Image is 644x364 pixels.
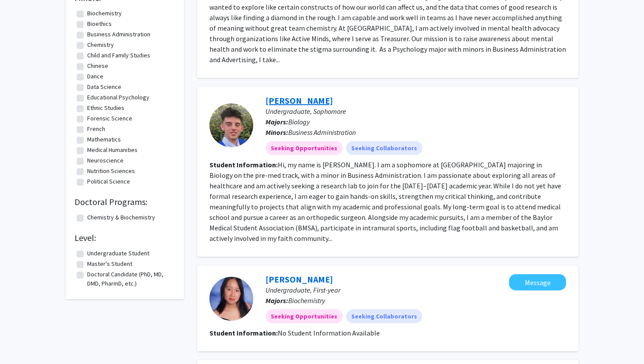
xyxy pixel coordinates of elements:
label: Chemistry [87,40,114,49]
span: Undergraduate, First-year [265,286,340,294]
mat-chip: Seeking Collaborators [346,141,422,155]
label: Bioethics [87,19,112,28]
label: Business Administration [87,30,150,39]
label: Dance [87,72,103,81]
h2: Level: [74,233,175,243]
label: Doctoral Candidate (PhD, MD, DMD, PharmD, etc.) [87,270,173,288]
label: Biochemistry [87,9,122,18]
span: Business Administration [288,128,356,137]
label: Medical Humanities [87,145,138,155]
label: Ethnic Studies [87,103,124,113]
span: Biochemistry [288,296,325,305]
label: Nutrition Sciences [87,166,135,176]
span: Biology [288,117,310,126]
mat-chip: Seeking Opportunities [265,141,343,155]
label: Chinese [87,61,108,71]
b: Majors: [265,296,288,305]
mat-chip: Seeking Collaborators [346,309,422,323]
label: Educational Psychology [87,93,149,102]
label: Forensic Science [87,114,132,123]
b: Minors: [265,128,288,137]
b: Majors: [265,117,288,126]
label: Child and Family Studies [87,51,150,60]
label: French [87,124,105,134]
fg-read-more: Hi, my name is [PERSON_NAME]. I am a sophomore at [GEOGRAPHIC_DATA] majoring in Biology on the pr... [209,160,561,243]
button: Message Sammi Chou [509,274,566,290]
label: Undergraduate Student [87,249,149,258]
mat-chip: Seeking Opportunities [265,309,343,323]
span: Undergraduate, Sophomore [265,107,346,116]
b: Student Information: [209,160,278,169]
h2: Doctoral Programs: [74,197,175,207]
span: No Student Information Available [278,329,380,337]
label: Political Science [87,177,130,186]
iframe: Chat [7,325,37,357]
a: [PERSON_NAME] [265,274,333,285]
label: Mathematics [87,135,121,144]
label: Data Science [87,82,121,92]
b: Student Information: [209,329,278,337]
label: Neuroscience [87,156,124,165]
label: Master's Student [87,259,132,269]
label: Chemistry & Biochemistry [87,213,155,222]
a: [PERSON_NAME] [265,95,333,106]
